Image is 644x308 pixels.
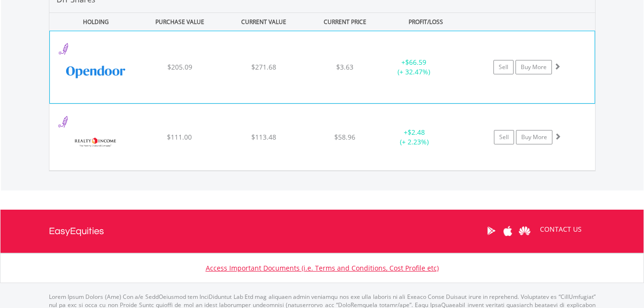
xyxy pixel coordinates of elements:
[251,132,276,142] span: $113.48
[139,13,221,31] div: PURCHASE VALUE
[533,216,588,243] a: CONTACT US
[516,216,533,246] a: Huawei
[251,62,276,71] span: $271.68
[405,58,426,67] span: $66.59
[516,130,552,144] a: Buy More
[167,132,192,142] span: $111.00
[378,58,450,77] div: + (+ 32.47%)
[385,13,467,31] div: PROFIT/LOSS
[493,60,514,74] a: Sell
[500,216,516,246] a: Apple
[54,116,137,168] img: EQU.US.O.png
[206,263,439,272] a: Access Important Documents (i.e. Terms and Conditions, Cost Profile etc)
[334,132,355,142] span: $58.96
[50,13,137,31] div: HOLDING
[306,13,383,31] div: CURRENT PRICE
[378,128,451,147] div: + (+ 2.23%)
[515,60,552,74] a: Buy More
[167,62,192,71] span: $205.09
[408,128,425,137] span: $2.48
[55,43,137,101] img: EQU.US.OPEN.png
[223,13,305,31] div: CURRENT VALUE
[49,210,104,253] a: EasyEquities
[494,130,514,144] a: Sell
[336,62,353,71] span: $3.63
[483,216,500,246] a: Google Play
